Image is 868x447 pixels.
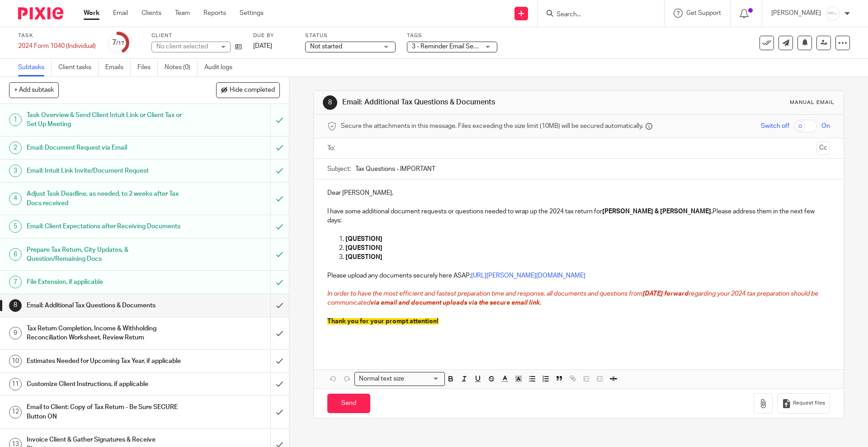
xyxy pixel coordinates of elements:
[9,248,22,261] div: 6
[9,165,22,177] div: 3
[112,38,124,48] div: 7
[27,354,183,368] h1: Estimates Needed for Upcoming Tax Year, if applicable
[9,276,22,288] div: 7
[412,43,514,50] span: 3 - Reminder Email Sent to Client + 3
[204,59,239,76] a: Audit logs
[116,41,124,46] small: /17
[151,32,242,39] label: Client
[327,144,337,153] label: To:
[58,59,99,76] a: Client tasks
[27,164,183,178] h1: Email: Intuit Link Invite/Document Request
[165,59,198,76] a: Notes (0)
[816,141,830,155] button: Cc
[341,122,643,131] span: Secure the attachments in this message. Files exceeding the size limit (10MB) will be secured aut...
[9,406,22,419] div: 12
[27,299,183,312] h1: Email: Additional Tax Questions & Documents
[9,220,22,233] div: 5
[826,6,840,21] img: _Logo.png
[305,32,396,39] label: Status
[137,59,158,76] a: Files
[556,11,637,19] input: Search
[9,378,22,391] div: 11
[310,43,342,50] span: Not started
[327,394,370,413] input: Send
[345,254,382,260] strong: [QUESTION]
[327,271,830,280] p: Please upload any documents securely here ASAP:
[602,208,712,215] strong: [PERSON_NAME] & [PERSON_NAME].
[407,32,497,39] label: Tags
[156,42,215,51] div: No client selected
[323,95,337,110] div: 8
[345,245,382,251] strong: [QUESTION]
[253,43,272,49] span: [DATE]
[253,32,294,39] label: Due by
[18,59,52,76] a: Subtasks
[793,400,825,407] span: Request files
[9,113,22,126] div: 1
[27,275,183,289] h1: File Extension, if applicable
[9,141,22,154] div: 2
[9,355,22,367] div: 10
[327,165,351,174] label: Subject:
[407,374,439,384] input: Search for option
[203,9,226,18] a: Reports
[327,188,830,198] p: Dear [PERSON_NAME],
[216,82,280,98] button: Hide completed
[84,9,99,18] a: Work
[686,10,721,16] span: Get Support
[327,318,439,325] span: Thank you for your prompt attention!
[18,42,96,51] div: 2024 Form 1040 (Individual)
[9,299,22,312] div: 8
[342,98,598,107] h1: Email: Additional Tax Questions & Documents
[354,372,445,386] div: Search for option
[27,141,183,155] h1: Email: Document Request via Email
[27,400,183,423] h1: Email to Client: Copy of Tax Return - Be Sure SECURE Button ON
[27,377,183,391] h1: Customize Client Instructions, if applicable
[471,273,585,279] a: [URL][PERSON_NAME][DOMAIN_NAME]
[370,300,541,306] span: via email and document uploads via the secure email link.
[9,327,22,339] div: 9
[18,7,63,19] img: Pixie
[105,59,131,76] a: Emails
[357,374,406,384] span: Normal text size
[9,193,22,205] div: 4
[642,291,689,297] span: [DATE] forward
[240,9,264,18] a: Settings
[9,82,59,98] button: + Add subtask
[175,9,190,18] a: Team
[821,122,830,131] span: On
[327,291,642,297] span: In order to have the most efficient and fastest preparation time and response, all documents and ...
[761,122,789,131] span: Switch off
[18,32,96,39] label: Task
[345,236,382,242] strong: [QUESTION]
[230,87,275,94] span: Hide completed
[327,207,830,226] p: I have some additional document requests or questions needed to wrap up the 2024 tax return for P...
[27,243,183,266] h1: Prepare Tax Return, City Updates, & Question/Remaining Docs
[27,322,183,345] h1: Tax Return Completion, Income & Withholding Reconciliation Worksheet, Review Return
[777,393,830,414] button: Request files
[27,220,183,233] h1: Email: Client Expectations after Receiving Documents
[113,9,128,18] a: Email
[27,187,183,210] h1: Adjust Task Deadline, as needed, to 2 weeks after Tax Docs received
[27,108,183,132] h1: Task Overview & Send Client Intuit Link or Client Tax or Set Up Meeting
[790,99,835,106] div: Manual email
[142,9,161,18] a: Clients
[771,9,821,18] p: [PERSON_NAME]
